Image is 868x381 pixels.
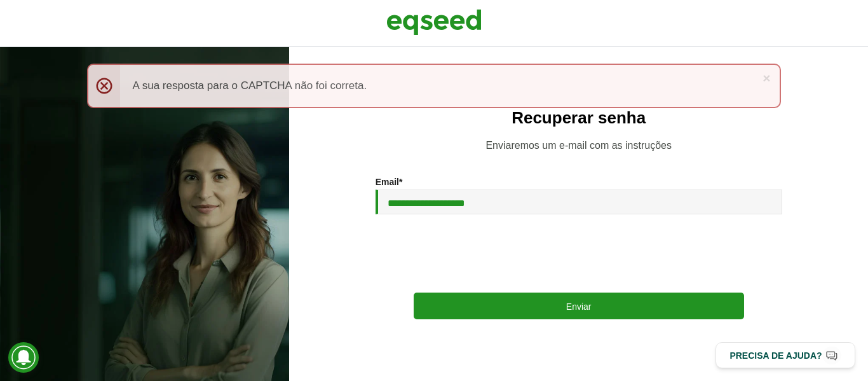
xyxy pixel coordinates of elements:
[386,6,482,38] img: EqSeed Logo
[763,71,770,85] a: ×
[87,64,782,108] div: A sua resposta para o CAPTCHA não foi correta.
[399,177,402,187] span: Este campo é obrigatório.
[315,139,843,151] p: Enviaremos um e-mail com as instruções
[315,109,843,127] h2: Recuperar senha
[482,227,675,277] iframe: reCAPTCHA
[376,177,403,186] label: Email
[414,293,744,319] button: Enviar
